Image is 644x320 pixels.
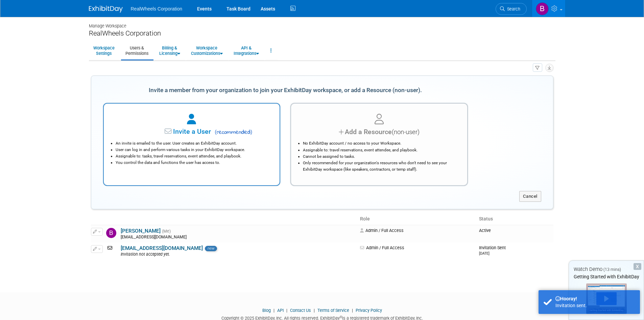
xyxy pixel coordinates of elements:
[106,228,116,238] img: Bean Grace
[350,308,355,313] span: |
[360,228,404,233] span: Admin / Full Access
[569,266,644,273] div: Watch Demo
[303,147,459,153] li: Assignable to: travel reservations, event attendee, and playbook.
[290,308,311,313] a: Contact Us
[555,302,635,309] div: Invitation sent.
[262,308,271,313] a: Blog
[229,42,263,59] a: API &Integrations
[103,83,468,98] div: Invite a member from your organization to join your ExhibitDay workspace, or add a Resource (non-...
[300,127,459,137] div: Add a Resource
[519,191,541,202] button: Cancel
[187,42,227,59] a: WorkspaceCustomizations
[360,245,404,250] span: Admin / Full Access
[317,308,349,313] a: Terms of Service
[121,42,153,59] a: Users &Permissions
[121,235,356,240] div: [EMAIL_ADDRESS][DOMAIN_NAME]
[356,308,382,313] a: Privacy Policy
[121,252,356,257] div: Invitation not accepted yet.
[131,128,211,135] span: Invite a User
[116,147,271,153] li: User can log in and perform various tasks in your ExhibitDay workspace.
[272,308,276,313] span: |
[312,308,316,313] span: |
[476,213,553,225] th: Status
[479,228,491,233] span: Active
[496,3,527,15] a: Search
[634,263,641,270] div: Dismiss
[116,153,271,159] li: Assignable to: tasks, travel reservations, event attendee, and playbook.
[285,308,289,313] span: |
[121,245,203,251] a: [EMAIL_ADDRESS][DOMAIN_NAME]
[536,2,549,15] img: Bean Grace
[213,128,252,136] span: recommended
[131,6,183,12] span: RealWheels Corporation
[89,42,119,59] a: WorkspaceSettings
[215,129,217,135] span: (
[162,229,171,234] span: (Me)
[251,129,253,135] span: )
[155,42,185,59] a: Billing &Licensing
[479,245,506,256] span: Invitation Sent
[89,29,555,38] div: RealWheels Corporation
[569,273,644,280] div: Getting Started with ExhibitDay
[303,160,459,173] li: Only recommended for your organization's resources who don't need to see your ExhibitDay workspac...
[89,17,555,29] div: Manage Workspace
[603,267,621,272] span: (13 mins)
[89,6,123,13] img: ExhibitDay
[277,308,284,313] a: API
[340,315,342,319] sup: ®
[116,140,271,147] li: An invite is emailed to the user. User creates an ExhibitDay account.
[555,295,635,302] div: Hooray!
[479,251,490,256] small: [DATE]
[392,128,420,136] span: (non-user)
[303,140,459,147] li: No ExhibitDay account / no access to your Workspace.
[357,213,476,225] th: Role
[303,153,459,160] li: Cannot be assigned to tasks.
[116,159,271,166] li: You control the data and functions the user has access to.
[505,6,520,12] span: Search
[205,246,217,251] span: new
[121,228,161,234] a: [PERSON_NAME]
